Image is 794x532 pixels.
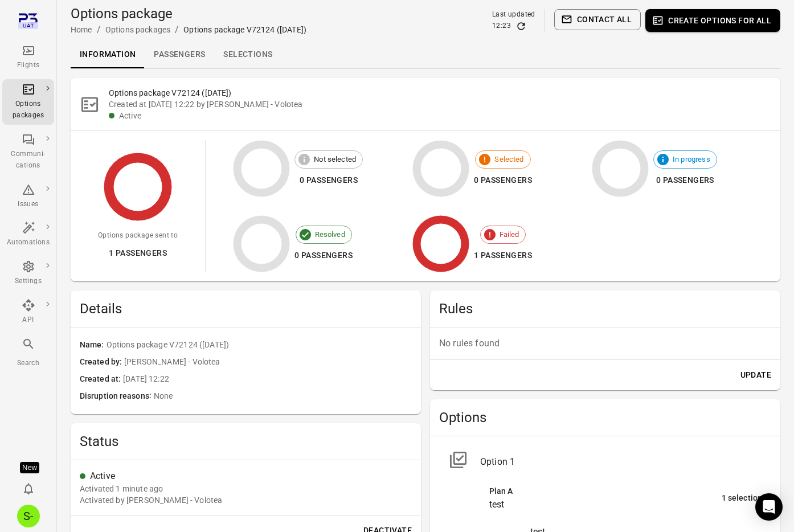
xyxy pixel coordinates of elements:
div: Options package V72124 ([DATE]) [183,24,306,35]
li: / [97,23,101,36]
span: Created by [80,356,124,369]
div: test [489,498,722,511]
h1: Options package [71,5,306,23]
div: 0 passengers [294,248,353,263]
a: Communi-cations [2,129,54,175]
button: Search [2,334,54,372]
span: Created at [80,373,123,386]
div: Communi-cations [7,149,50,171]
nav: Breadcrumbs [71,23,306,36]
span: Options package V72124 ([DATE]) [107,339,412,351]
span: [PERSON_NAME] - Volotea [124,356,412,369]
div: 0 passengers [294,173,363,187]
span: Name [80,339,107,351]
div: Plan A [489,485,722,498]
a: Home [71,25,92,34]
button: Create options for all [645,9,780,32]
p: No rules found [439,337,771,350]
a: Automations [2,218,54,252]
div: 0 passengers [474,173,532,187]
span: Resolved [309,229,351,240]
h2: Options package V72124 ([DATE]) [109,87,771,99]
div: Automations [7,237,50,248]
a: Options packages [105,25,170,34]
div: API [7,314,50,326]
a: API [2,295,54,329]
div: 12:23 [492,21,511,32]
div: Active [119,110,771,121]
div: Options package sent to [98,230,178,242]
span: Not selected [308,154,362,165]
div: 9 Sep 2025 12:22 [80,483,163,494]
div: 1 passengers [98,246,178,260]
button: Contact all [554,9,641,30]
span: Selected [488,154,530,165]
div: Activated by [PERSON_NAME] - Volotea [80,494,222,506]
div: Settings [7,276,50,287]
span: None [154,390,412,403]
button: Refresh data [515,21,527,32]
a: Options packages [2,79,54,125]
div: Created at [DATE] 12:22 by [PERSON_NAME] - Volotea [109,99,771,110]
div: Tooltip anchor [20,462,39,473]
a: Issues [2,179,54,214]
a: Selections [214,41,281,68]
div: Flights [7,60,50,71]
div: Active [90,469,412,483]
a: Passengers [145,41,214,68]
a: Information [71,41,145,68]
h2: Rules [439,300,771,318]
a: Settings [2,256,54,290]
div: 0 passengers [653,173,717,187]
div: Open Intercom Messenger [755,493,783,521]
div: Search [7,358,50,369]
h2: Details [80,300,412,318]
div: Issues [7,199,50,210]
div: Options packages [7,99,50,121]
button: Sólberg - Volotea [13,500,44,532]
span: Disruption reasons [80,390,154,403]
li: / [175,23,179,36]
button: Update [736,365,776,386]
span: [DATE] 12:22 [123,373,412,386]
div: 1 passengers [474,248,532,263]
h2: Options [439,408,771,427]
h2: Status [80,432,412,451]
div: 1 selection [722,492,762,505]
div: Option 1 [480,455,762,469]
button: Notifications [17,477,40,500]
span: Failed [493,229,526,240]
span: In progress [666,154,717,165]
div: Last updated [492,9,535,21]
a: Flights [2,40,54,75]
div: Local navigation [71,41,780,68]
div: S- [17,505,40,527]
